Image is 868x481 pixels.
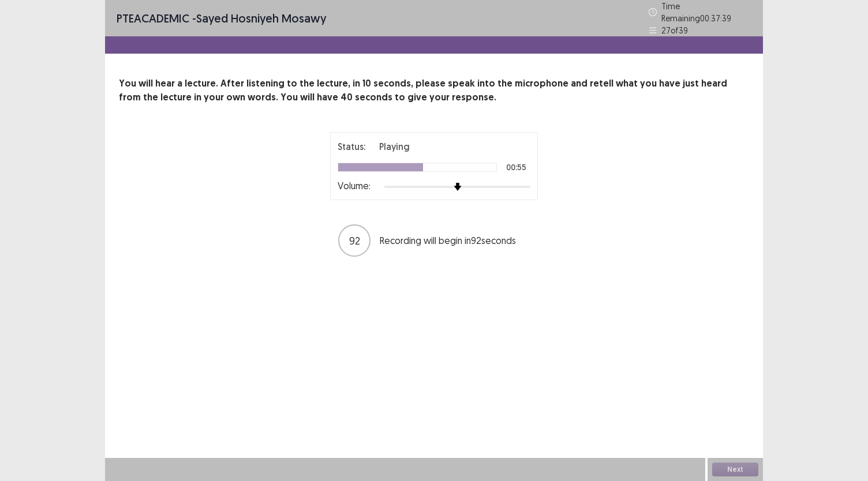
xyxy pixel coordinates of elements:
[454,183,462,191] img: arrow-thumb
[338,179,371,193] p: Volume:
[661,24,688,36] p: 27 of 39
[338,140,365,153] p: Status:
[379,140,410,153] p: Playing
[117,10,326,27] p: - Sayed Hosniyeh Mosawy
[349,233,360,249] p: 92
[380,234,530,247] p: Recording will begin in 92 seconds
[119,77,749,104] p: You will hear a lecture. After listening to the lecture, in 10 seconds, please speak into the mic...
[506,163,526,171] p: 00:55
[117,11,189,25] span: PTE academic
